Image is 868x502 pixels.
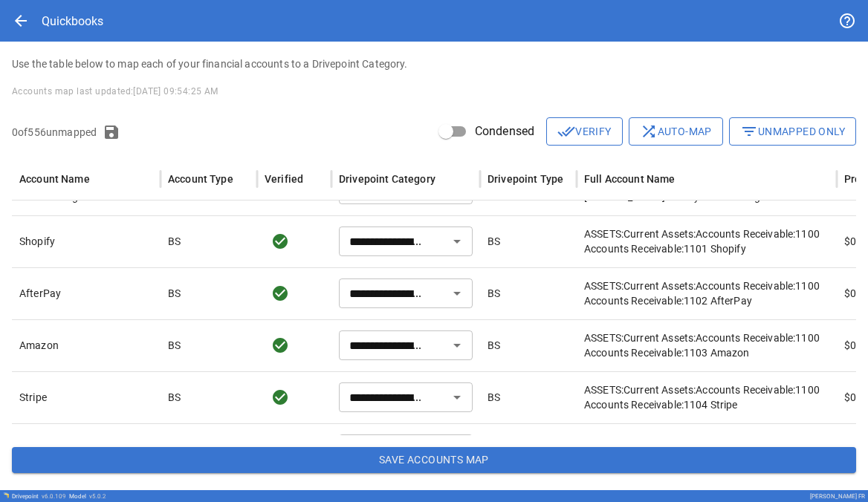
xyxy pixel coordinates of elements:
[584,278,829,308] p: ASSETS:Current Assets:Accounts Receivable:1100 Accounts Receivable:1102 AfterPay
[3,492,9,498] img: Drivepoint
[546,117,622,146] button: Verify
[584,226,829,256] p: ASSETS:Current Assets:Accounts Receivable:1100 Accounts Receivable:1101 Shopify
[447,231,467,252] button: Open
[168,390,181,405] p: BS
[488,286,500,301] p: BS
[19,338,153,353] p: Amazon
[12,56,856,71] p: Use the table below to map each of your financial accounts to a Drivepoint Category.
[265,173,303,185] div: Verified
[488,338,500,353] p: BS
[168,173,233,185] div: Account Type
[447,283,467,304] button: Open
[339,173,435,185] div: Drivepoint Category
[12,447,856,474] button: Save Accounts Map
[12,493,66,500] div: Drivepoint
[168,338,181,353] p: BS
[19,286,153,301] p: AfterPay
[488,234,500,249] p: BS
[19,234,153,249] p: Shopify
[640,123,658,140] span: shuffle
[12,125,97,140] p: 0 of 556 unmapped
[488,173,563,185] div: Drivepoint Type
[42,14,103,28] div: Quickbooks
[19,390,153,405] p: Stripe
[19,173,90,185] div: Account Name
[629,117,723,146] button: Auto-map
[89,493,106,500] span: v 5.0.2
[584,382,829,412] p: ASSETS:Current Assets:Accounts Receivable:1100 Accounts Receivable:1104 Stripe
[447,387,467,408] button: Open
[475,123,534,140] span: Condensed
[810,493,865,500] div: [PERSON_NAME] FR
[69,493,106,500] div: Model
[168,234,181,249] p: BS
[729,117,856,146] button: Unmapped Only
[557,123,575,140] span: done_all
[42,493,66,500] span: v 6.0.109
[488,390,500,405] p: BS
[740,123,758,140] span: filter_list
[12,12,30,30] span: arrow_back
[168,286,181,301] p: BS
[12,86,218,97] span: Accounts map last updated: [DATE] 09:54:25 AM
[584,330,829,360] p: ASSETS:Current Assets:Accounts Receivable:1100 Accounts Receivable:1103 Amazon
[584,173,676,185] div: Full Account Name
[447,335,467,356] button: Open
